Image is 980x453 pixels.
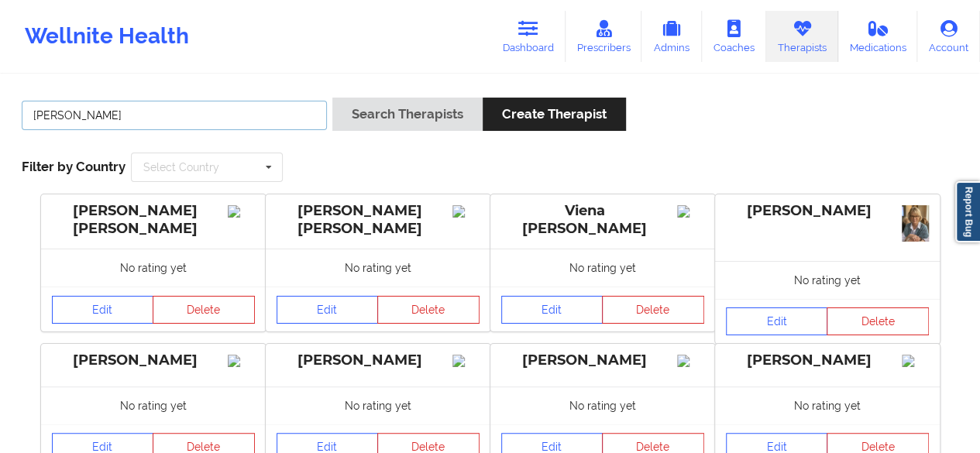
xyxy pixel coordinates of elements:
div: [PERSON_NAME] [726,202,929,220]
div: No rating yet [715,261,940,299]
div: No rating yet [266,386,490,424]
img: Image%2Fplaceholer-image.png [452,205,480,218]
img: Image%2Fplaceholer-image.png [228,355,255,367]
span: Filter by Country [22,159,126,174]
button: Search Therapists [332,98,483,131]
div: Select Country [143,162,219,173]
img: Image%2Fplaceholer-image.png [228,205,255,218]
img: Image%2Fplaceholer-image.png [452,355,480,367]
a: Edit [277,296,379,324]
div: No rating yet [715,386,940,424]
div: Viena [PERSON_NAME] [501,202,704,238]
div: [PERSON_NAME] [726,352,929,369]
div: No rating yet [41,386,266,424]
a: Therapists [766,11,838,62]
div: No rating yet [41,249,266,287]
a: Account [917,11,980,62]
input: Search Keywords [22,101,327,130]
a: Admins [641,11,702,62]
img: Image%2Fplaceholer-image.png [677,205,704,218]
a: Edit [52,296,154,324]
a: Dashboard [491,11,566,62]
div: [PERSON_NAME] [PERSON_NAME] [52,202,255,238]
a: Report Bug [955,181,980,242]
div: No rating yet [490,249,715,287]
button: Delete [377,296,480,324]
button: Delete [153,296,255,324]
img: Image%2Fplaceholer-image.png [677,355,704,367]
div: [PERSON_NAME] [PERSON_NAME] [277,202,480,238]
div: No rating yet [266,249,490,287]
div: No rating yet [490,386,715,424]
a: Prescribers [566,11,642,62]
img: Image%2Fplaceholer-image.png [902,355,929,367]
a: Edit [726,307,828,335]
button: Delete [602,296,704,324]
a: Medications [838,11,918,62]
a: Coaches [702,11,766,62]
div: [PERSON_NAME] [277,352,480,369]
img: f04992b7-ec42-4e76-9790-9090acf01c12_IMG_2110.jpeg [902,205,929,242]
a: Edit [501,296,603,324]
div: [PERSON_NAME] [501,352,704,369]
div: [PERSON_NAME] [52,352,255,369]
button: Create Therapist [483,98,626,131]
button: Delete [827,307,929,335]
